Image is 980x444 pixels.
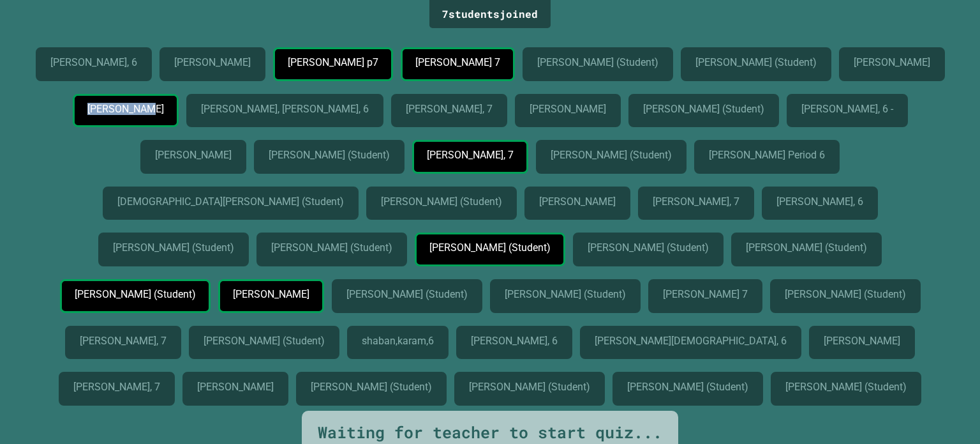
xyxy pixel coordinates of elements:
[469,381,589,393] p: [PERSON_NAME] (Student)
[311,381,431,393] p: [PERSON_NAME] (Student)
[776,196,863,208] p: [PERSON_NAME], 6
[801,103,893,115] p: [PERSON_NAME], 6 -
[695,57,815,68] p: [PERSON_NAME] (Student)
[551,149,671,161] p: [PERSON_NAME] (Student)
[643,103,763,115] p: [PERSON_NAME] (Student)
[627,381,747,393] p: [PERSON_NAME] (Student)
[505,289,625,300] p: [PERSON_NAME] (Student)
[288,57,378,68] p: [PERSON_NAME] p7
[854,57,930,68] p: [PERSON_NAME]
[406,103,492,115] p: [PERSON_NAME], 7
[271,242,391,254] p: [PERSON_NAME] (Student)
[824,335,900,347] p: [PERSON_NAME]
[429,242,549,254] p: [PERSON_NAME] (Student)
[663,289,747,300] p: [PERSON_NAME] 7
[113,242,233,254] p: [PERSON_NAME] (Student)
[427,149,513,161] p: [PERSON_NAME], 7
[174,57,250,68] p: [PERSON_NAME]
[50,57,137,68] p: [PERSON_NAME], 6
[269,149,389,161] p: [PERSON_NAME] (Student)
[709,149,824,161] p: [PERSON_NAME] Period 6
[155,149,231,161] p: [PERSON_NAME]
[588,242,708,254] p: [PERSON_NAME] (Student)
[201,103,367,115] p: [PERSON_NAME], [PERSON_NAME], 6
[75,289,195,300] p: [PERSON_NAME] (Student)
[233,289,309,300] p: [PERSON_NAME]
[346,289,466,300] p: [PERSON_NAME] (Student)
[539,196,615,208] p: [PERSON_NAME]
[362,335,433,347] p: shaban,karam,6
[80,335,166,347] p: [PERSON_NAME], 7
[653,196,739,208] p: [PERSON_NAME], 7
[537,57,657,68] p: [PERSON_NAME] (Student)
[87,103,163,115] p: [PERSON_NAME]
[204,335,323,347] p: [PERSON_NAME] (Student)
[381,196,501,208] p: [PERSON_NAME] (Student)
[415,57,500,68] p: [PERSON_NAME] 7
[471,335,557,347] p: [PERSON_NAME], 6
[785,289,905,300] p: [PERSON_NAME] (Student)
[117,196,341,208] p: [DEMOGRAPHIC_DATA][PERSON_NAME] (Student)
[595,335,785,347] p: [PERSON_NAME][DEMOGRAPHIC_DATA], 6
[530,103,605,115] p: [PERSON_NAME]
[197,381,273,393] p: [PERSON_NAME]
[746,242,866,254] p: [PERSON_NAME] (Student)
[785,381,905,393] p: [PERSON_NAME] (Student)
[73,381,160,393] p: [PERSON_NAME], 7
